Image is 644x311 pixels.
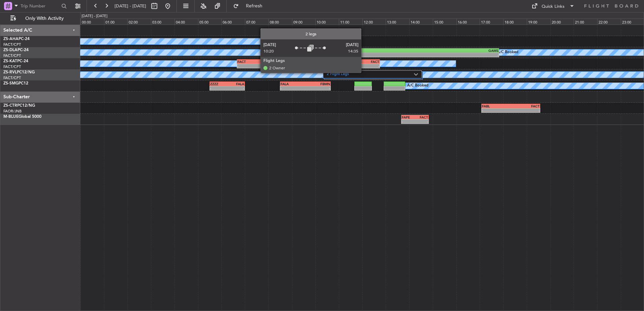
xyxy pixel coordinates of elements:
[3,70,17,74] span: ZS-RVL
[292,19,316,25] div: 09:00
[281,86,305,90] div: -
[227,86,244,90] div: -
[550,19,574,25] div: 20:00
[394,48,498,53] div: GAMS
[3,70,35,74] a: ZS-RVLPC12/NG
[3,115,41,119] a: M-BLUEGlobal 5000
[511,108,540,112] div: -
[315,19,339,25] div: 10:00
[265,37,281,41] div: FAGR
[21,1,59,11] input: Trip Number
[281,37,297,41] div: FACT
[3,37,19,41] span: ZS-AHA
[305,86,330,90] div: -
[574,19,597,25] div: 21:00
[281,82,305,86] div: FALA
[497,47,518,58] div: A/C Booked
[503,19,527,25] div: 18:00
[174,19,198,25] div: 04:00
[115,3,146,9] span: [DATE] - [DATE]
[3,104,17,108] span: ZS-CTR
[415,119,428,124] div: -
[482,104,511,108] div: FABL
[527,19,550,25] div: 19:00
[80,19,104,25] div: 00:00
[402,115,415,119] div: FAPE
[407,81,428,91] div: A/C Booked
[339,19,362,25] div: 11:00
[266,64,295,68] div: -
[480,19,503,25] div: 17:00
[542,3,565,10] div: Quick Links
[528,1,578,11] button: Quick Links
[245,19,268,25] div: 07:00
[3,104,35,108] a: ZS-CTRPC12/NG
[414,73,418,76] img: arrow-gray.svg
[268,19,292,25] div: 08:00
[290,53,394,57] div: -
[210,82,227,86] div: ZZZZ
[281,42,297,46] div: -
[221,19,245,25] div: 06:00
[104,19,128,25] div: 01:00
[511,104,540,108] div: FACT
[349,64,379,68] div: -
[320,64,349,68] div: -
[3,42,21,47] a: FACT/CPT
[386,19,409,25] div: 13:00
[415,115,428,119] div: FACT
[327,72,414,77] label: 2 Flight Legs
[240,4,268,8] span: Refresh
[3,48,18,52] span: ZS-DLA
[402,119,415,124] div: -
[456,19,480,25] div: 16:00
[3,37,30,41] a: ZS-AHAPC-24
[433,19,456,25] div: 15:00
[3,64,21,69] a: FACT/CPT
[237,60,266,64] div: FACT
[320,60,349,64] div: FASZ
[305,82,330,86] div: FBMN
[3,53,21,58] a: FACT/CPT
[482,108,511,112] div: -
[3,81,28,85] a: ZS-SMGPC12
[227,82,244,86] div: FALA
[3,81,19,85] span: ZS-SMG
[266,60,295,64] div: FASZ
[127,19,151,25] div: 02:00
[265,42,281,46] div: -
[3,75,21,80] a: FACT/CPT
[3,109,22,114] a: FAOR/JNB
[362,19,386,25] div: 12:00
[394,53,498,57] div: -
[409,19,433,25] div: 14:00
[597,19,621,25] div: 22:00
[3,115,19,119] span: M-BLUE
[230,1,270,11] button: Refresh
[151,19,174,25] div: 03:00
[290,48,394,53] div: FYRW
[3,59,17,63] span: ZS-KAT
[198,19,222,25] div: 05:00
[349,60,379,64] div: FACT
[3,48,29,52] a: ZS-DLAPC-24
[237,64,266,68] div: -
[18,16,71,21] span: Only With Activity
[3,59,28,63] a: ZS-KATPC-24
[7,13,73,24] button: Only With Activity
[210,86,227,90] div: -
[82,13,107,19] div: [DATE] - [DATE]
